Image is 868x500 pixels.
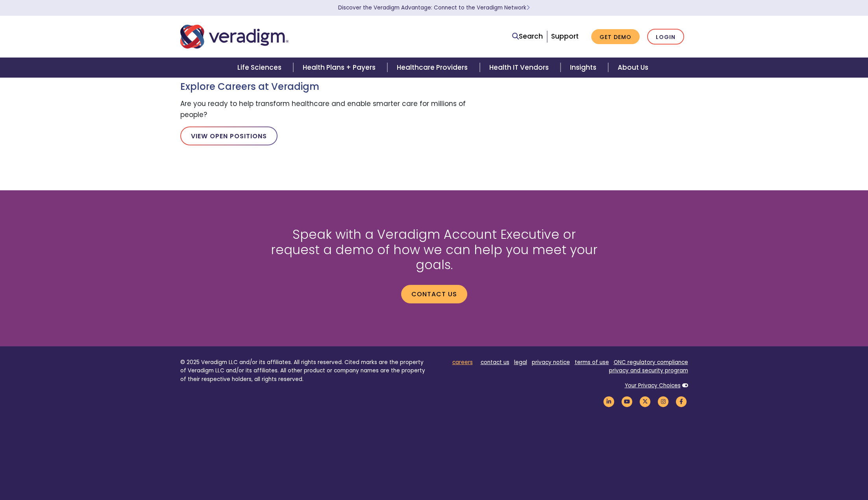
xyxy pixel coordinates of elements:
[526,4,530,11] span: Learn More
[180,126,278,145] a: View Open Positions
[532,359,570,366] a: privacy notice
[551,32,579,41] a: Support
[267,227,601,272] h2: Speak with a Veradigm Account Executive or request a demo of how we can help you meet your goals.
[228,58,293,78] a: Life Sciences
[575,359,609,366] a: terms of use
[608,58,658,78] a: About Us
[675,398,688,405] a: Veradigm Facebook Link
[338,4,530,11] a: Discover the Veradigm Advantage: Connect to the Veradigm NetworkLearn More
[647,29,684,45] a: Login
[639,398,652,405] a: Veradigm Twitter Link
[387,58,479,78] a: Healthcare Providers
[180,81,472,93] h3: Explore Careers at Veradigm
[514,359,527,366] a: legal
[480,58,561,78] a: Health IT Vendors
[180,99,472,120] p: Are you ready to help transform healthcare and enable smarter care for millions of people?
[657,398,670,405] a: Veradigm Instagram Link
[452,359,473,366] a: careers
[561,58,608,78] a: Insights
[481,359,509,366] a: contact us
[609,367,688,374] a: privacy and security program
[625,382,681,389] a: Your Privacy Choices
[512,31,543,42] a: Search
[180,24,289,50] img: Veradigm logo
[180,358,428,384] p: © 2025 Veradigm LLC and/or its affiliates. All rights reserved. Cited marks are the property of V...
[620,398,634,405] a: Veradigm YouTube Link
[401,285,467,303] a: Contact us
[614,359,688,366] a: ONC regulatory compliance
[591,29,640,45] a: Get Demo
[293,58,387,78] a: Health Plans + Payers
[602,398,616,405] a: Veradigm LinkedIn Link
